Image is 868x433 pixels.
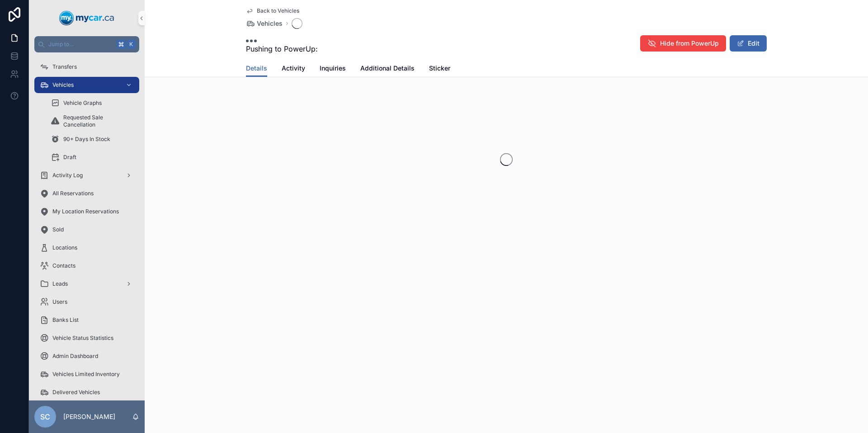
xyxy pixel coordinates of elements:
span: Leads [52,280,68,287]
a: Additional Details [360,60,415,78]
button: Edit [730,35,767,52]
a: Vehicles Limited Inventory [34,366,139,382]
span: Vehicle Status Statistics [52,334,113,342]
span: Vehicles [52,81,74,89]
img: App logo [59,11,114,25]
a: Back to Vehicles [246,7,299,14]
span: Jump to... [48,41,113,48]
a: Banks List [34,312,139,328]
a: Sticker [429,60,450,78]
a: Admin Dashboard [34,348,139,364]
a: Transfers [34,59,139,75]
span: Vehicles Limited Inventory [52,371,120,378]
a: Inquiries [320,60,346,78]
span: Delivered Vehicles [52,389,100,396]
span: Users [52,298,67,306]
a: Sold [34,221,139,238]
a: Leads [34,276,139,292]
span: Sold [52,226,64,233]
button: Jump to...K [34,36,139,52]
span: Contacts [52,262,75,269]
a: Activity [282,60,305,78]
a: Delivered Vehicles [34,384,139,400]
span: Transfers [52,63,77,71]
span: Banks List [52,316,79,324]
span: Details [246,64,267,73]
span: Inquiries [320,64,346,73]
span: Vehicles [257,19,283,28]
span: Draft [63,154,76,161]
span: Back to Vehicles [257,7,299,14]
a: My Location Reservations [34,203,139,220]
div: scrollable content [29,52,145,400]
span: Hide from PowerUp [660,39,719,48]
span: Pushing to PowerUp: [246,43,318,54]
span: Locations [52,244,77,251]
a: 90+ Days In Stock [45,131,139,147]
span: All Reservations [52,190,94,197]
a: Vehicles [34,77,139,93]
span: 90+ Days In Stock [63,136,110,143]
span: My Location Reservations [52,208,119,215]
a: Vehicle Graphs [45,95,139,111]
button: Hide from PowerUp [640,35,726,52]
a: Vehicles [246,19,283,28]
span: Vehicle Graphs [63,99,102,107]
a: Requested Sale Cancellation [45,113,139,129]
a: Details [246,60,267,77]
a: Draft [45,149,139,165]
a: All Reservations [34,185,139,202]
a: Locations [34,240,139,256]
a: Users [34,294,139,310]
span: K [127,41,135,48]
span: Sticker [429,64,450,73]
span: SC [40,411,50,422]
span: Activity Log [52,172,83,179]
span: Requested Sale Cancellation [63,114,130,128]
a: Contacts [34,258,139,274]
a: Activity Log [34,167,139,184]
span: Additional Details [360,64,415,73]
span: Admin Dashboard [52,353,98,360]
a: Vehicle Status Statistics [34,330,139,346]
p: [PERSON_NAME] [63,412,115,421]
span: Activity [282,64,305,73]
